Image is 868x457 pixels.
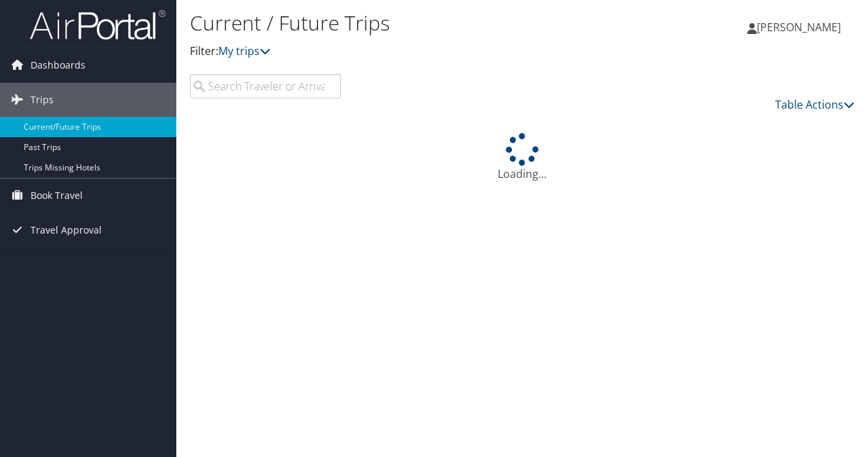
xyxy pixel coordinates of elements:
span: Travel Approval [31,213,102,247]
a: My trips [218,43,271,58]
a: Table Actions [775,97,854,112]
img: airportal-logo.png [30,9,165,41]
a: [PERSON_NAME] [747,7,854,48]
p: Filter: [190,43,633,60]
span: Book Travel [31,179,83,213]
span: Dashboards [31,48,85,82]
span: Trips [31,83,54,117]
input: Search Traveler or Arrival City [190,74,341,98]
h1: Current / Future Trips [190,9,633,37]
div: Loading... [190,133,854,182]
span: [PERSON_NAME] [757,20,841,35]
